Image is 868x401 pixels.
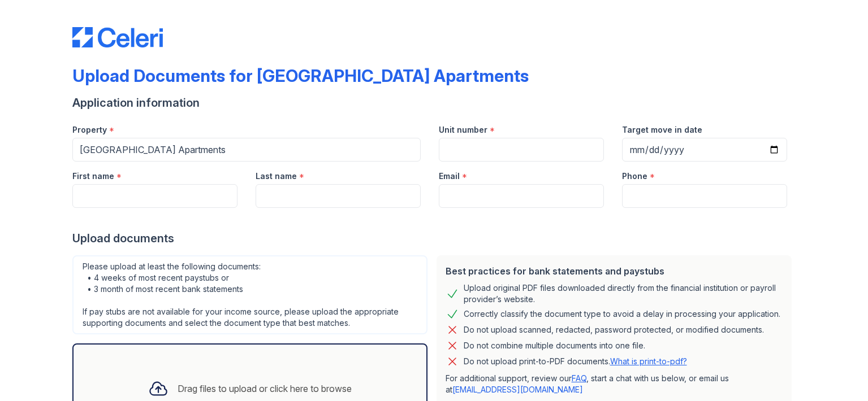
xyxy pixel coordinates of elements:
[464,356,687,367] p: Do not upload print-to-PDF documents.
[72,230,796,246] div: Upload documents
[72,27,163,47] img: CE_Logo_Blue-a8612792a0a2168367f1c8372b55b34899dd931a85d93a1a3d3e32e68fde9ad4.png
[464,282,783,305] div: Upload original PDF files downloaded directly from the financial institution or payroll provider’...
[72,124,107,136] label: Property
[178,382,352,395] div: Drag files to upload or click here to browse
[439,124,487,136] label: Unit number
[72,255,427,334] div: Please upload at least the following documents: • 4 weeks of most recent paystubs or • 3 month of...
[256,171,297,182] label: Last name
[464,307,780,321] div: Correctly classify the document type to avoid a delay in processing your application.
[464,339,645,352] div: Do not combine multiple documents into one file.
[72,171,114,182] label: First name
[452,385,583,394] a: [EMAIL_ADDRESS][DOMAIN_NAME]
[464,323,764,337] div: Do not upload scanned, redacted, password protected, or modified documents.
[439,171,460,182] label: Email
[446,264,783,278] div: Best practices for bank statements and paystubs
[72,95,796,111] div: Application information
[572,373,586,383] a: FAQ
[622,171,647,182] label: Phone
[622,124,702,136] label: Target move in date
[446,373,783,395] p: For additional support, review our , start a chat with us below, or email us at
[610,356,687,366] a: What is print-to-pdf?
[72,66,529,86] div: Upload Documents for [GEOGRAPHIC_DATA] Apartments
